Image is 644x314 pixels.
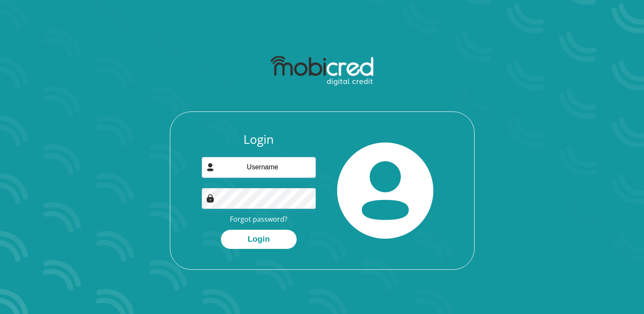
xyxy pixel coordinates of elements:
button: Login [221,230,297,249]
input: Username [202,157,316,178]
img: Image [206,194,215,203]
img: mobicred logo [271,56,373,86]
a: Forgot password? [230,214,287,224]
img: user-icon image [206,163,215,171]
h3: Login [202,132,316,147]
